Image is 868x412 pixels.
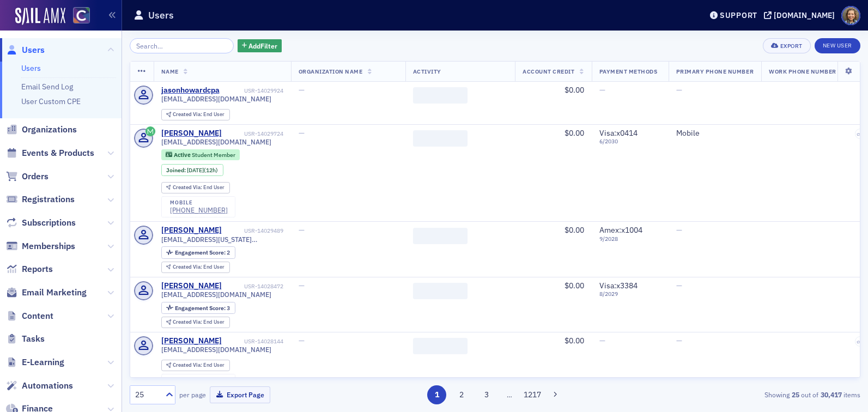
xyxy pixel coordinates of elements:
span: 9 / 2028 [599,235,661,243]
span: Active [174,151,192,159]
span: Activity [413,68,441,75]
span: Visa : x0414 [599,128,638,138]
button: Export Page [210,386,270,403]
h1: Users [148,9,174,22]
div: USR-14029489 [223,227,283,234]
span: Created Via : [173,184,203,191]
span: Student Member [192,151,235,159]
a: Email Send Log [21,82,73,92]
span: Created Via : [173,361,203,368]
span: Add Filter [248,41,277,51]
span: Primary Phone Number [676,68,754,75]
span: Content [22,310,53,322]
a: New User [815,38,860,53]
span: [EMAIL_ADDRESS][DOMAIN_NAME] [161,290,271,299]
span: $0.00 [564,85,584,95]
a: View Homepage [65,7,90,26]
span: Created Via : [173,263,203,270]
span: — [299,128,305,138]
a: [PHONE_NUMBER] [170,206,228,214]
a: Events & Products [6,147,94,159]
img: SailAMX [15,8,65,25]
a: Users [6,44,45,56]
div: Created Via: End User [161,109,230,120]
span: Email Marketing [22,287,87,299]
span: Created Via : [173,318,203,325]
div: 25 [135,389,159,401]
div: USR-14028472 [223,283,283,290]
input: Search… [130,38,234,53]
div: Joined: 2025-09-18 00:00:00 [161,164,223,176]
span: [EMAIL_ADDRESS][DOMAIN_NAME] [161,95,271,103]
div: End User [173,362,224,368]
div: Support [720,10,757,20]
span: Subscriptions [22,217,76,229]
span: Memberships [22,240,75,252]
span: ‌ [413,87,468,104]
a: [PERSON_NAME] [161,226,222,235]
span: ‌ [413,338,468,354]
span: … [502,390,517,399]
span: [EMAIL_ADDRESS][US_STATE][DOMAIN_NAME] [161,235,283,244]
a: Subscriptions [6,217,76,229]
img: SailAMX [73,7,90,24]
span: Orders [22,171,48,183]
span: 8 / 2029 [599,290,661,298]
span: — [676,85,682,95]
div: Created Via: End User [161,360,230,371]
span: — [299,336,305,346]
strong: 30,417 [818,390,843,399]
span: E-Learning [22,356,64,368]
span: $0.00 [564,281,584,290]
a: Orders [6,171,48,183]
label: per page [179,390,206,399]
a: Email Marketing [6,287,87,299]
span: Engagement Score : [175,249,227,256]
button: 1217 [523,385,542,404]
div: 3 [175,305,230,311]
span: — [676,225,682,235]
div: mobile [170,199,228,206]
a: [PERSON_NAME] [161,281,222,291]
span: Visa : x3384 [599,281,638,290]
a: Content [6,310,53,322]
span: Events & Products [22,147,94,159]
span: Payment Methods [599,68,658,75]
div: Mobile [676,129,754,138]
span: $0.00 [564,225,584,235]
span: — [599,336,605,346]
span: [EMAIL_ADDRESS][DOMAIN_NAME] [161,138,271,146]
div: [PERSON_NAME] [161,129,222,138]
span: ‌ [413,283,468,299]
span: Users [22,44,45,56]
div: Created Via: End User [161,317,230,328]
span: Tasks [22,333,45,345]
button: 3 [477,385,496,404]
a: jasonhowardcpa [161,86,220,95]
div: Created Via: End User [161,262,230,273]
span: Organizations [22,124,77,136]
span: Account Credit [523,68,574,75]
div: Engagement Score: 3 [161,302,235,314]
div: Active: Active: Student Member [161,149,240,160]
a: Organizations [6,124,77,136]
span: — [676,336,682,346]
button: [DOMAIN_NAME] [764,11,839,19]
span: Created Via : [173,111,203,118]
span: Engagement Score : [175,304,227,312]
div: Created Via: End User [161,182,230,193]
div: End User [173,112,224,118]
div: USR-14029924 [221,87,283,94]
div: [DOMAIN_NAME] [774,10,835,20]
span: — [299,281,305,290]
span: Organization Name [299,68,363,75]
span: $0.00 [564,336,584,346]
div: USR-14028144 [223,338,283,345]
div: 2 [175,250,230,256]
a: E-Learning [6,356,64,368]
div: Export [780,43,803,49]
a: Automations [6,380,73,392]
